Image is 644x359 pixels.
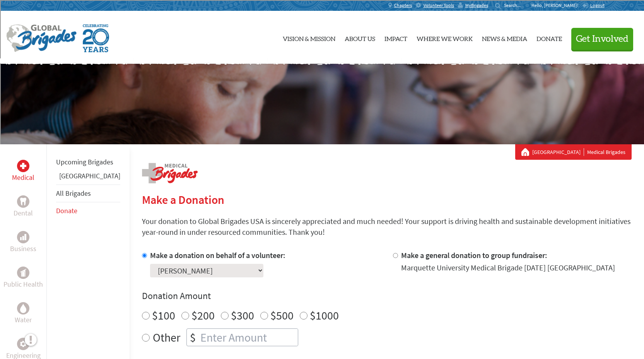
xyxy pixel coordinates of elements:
[12,172,34,183] p: Medical
[17,338,29,350] div: Engineering
[17,160,29,172] div: Medical
[3,267,43,290] a: Public HealthPublic Health
[56,157,113,166] a: Upcoming Brigades
[56,185,120,202] li: All Brigades
[14,208,33,219] p: Dental
[56,171,120,185] li: Panama
[10,231,36,254] a: BusinessBusiness
[20,304,26,313] img: Water
[20,234,26,240] img: Business
[20,198,26,205] img: Dental
[12,160,34,183] a: MedicalMedical
[17,231,29,243] div: Business
[56,154,120,171] li: Upcoming Brigades
[56,189,91,198] a: All Brigades
[15,315,32,325] p: Water
[14,195,33,219] a: DentalDental
[10,243,36,254] p: Business
[59,171,120,180] a: [GEOGRAPHIC_DATA]
[17,267,29,279] div: Public Health
[17,302,29,315] div: Water
[20,341,26,347] img: Engineering
[3,279,43,290] p: Public Health
[56,206,77,215] a: Donate
[56,202,120,219] li: Donate
[20,269,26,277] img: Public Health
[20,163,26,169] img: Medical
[15,302,32,325] a: WaterWater
[17,195,29,208] div: Dental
